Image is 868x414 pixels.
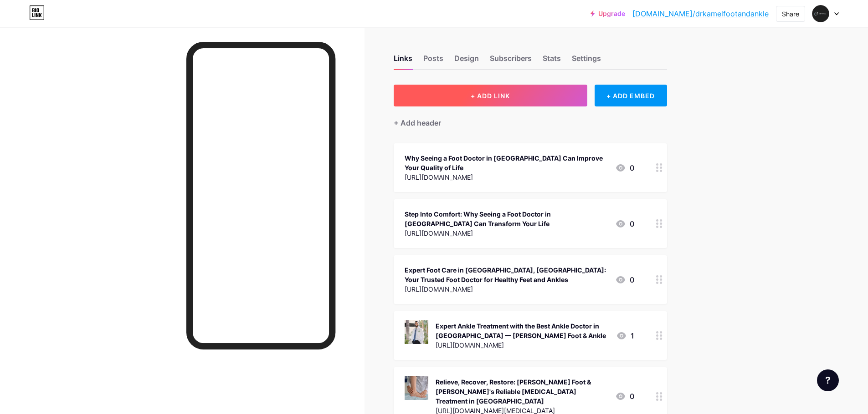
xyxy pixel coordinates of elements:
[615,391,634,402] div: 0
[394,117,441,128] div: + Add header
[405,376,428,400] img: Relieve, Recover, Restore: Dr. Kamel Foot & Ankle's Reliable Foot Pain Treatment in Pomona
[423,53,443,69] div: Posts
[405,228,608,238] div: [URL][DOMAIN_NAME]
[394,85,587,106] button: + ADD LINK
[615,218,634,229] div: 0
[405,320,428,344] img: Expert Ankle Treatment with the Best Ankle Doctor in San Dimas — Dr. Kamel Foot & Ankle
[543,53,561,69] div: Stats
[490,53,532,69] div: Subscribers
[615,162,634,173] div: 0
[394,53,412,69] div: Links
[405,265,608,284] div: Expert Foot Care in [GEOGRAPHIC_DATA], [GEOGRAPHIC_DATA]: Your Trusted Foot Doctor for Healthy Fe...
[812,5,829,22] img: drkamelfootandankle
[595,85,667,106] div: + ADD EMBED
[436,340,609,350] div: [URL][DOMAIN_NAME]
[405,284,608,294] div: [URL][DOMAIN_NAME]
[436,321,609,340] div: Expert Ankle Treatment with the Best Ankle Doctor in [GEOGRAPHIC_DATA] — [PERSON_NAME] Foot & Ankle
[405,209,608,228] div: Step Into Comfort: Why Seeing a Foot Doctor in [GEOGRAPHIC_DATA] Can Transform Your Life
[405,153,608,172] div: Why Seeing a Foot Doctor in [GEOGRAPHIC_DATA] Can Improve Your Quality of Life
[471,92,510,100] span: + ADD LINK
[615,274,634,285] div: 0
[572,53,601,69] div: Settings
[405,172,608,182] div: [URL][DOMAIN_NAME]
[782,9,799,19] div: Share
[591,10,625,17] a: Upgrade
[436,377,608,406] div: Relieve, Recover, Restore: [PERSON_NAME] Foot & [PERSON_NAME]'s Reliable [MEDICAL_DATA] Treatment...
[632,8,769,19] a: [DOMAIN_NAME]/drkamelfootandankle
[454,53,479,69] div: Design
[616,330,634,341] div: 1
